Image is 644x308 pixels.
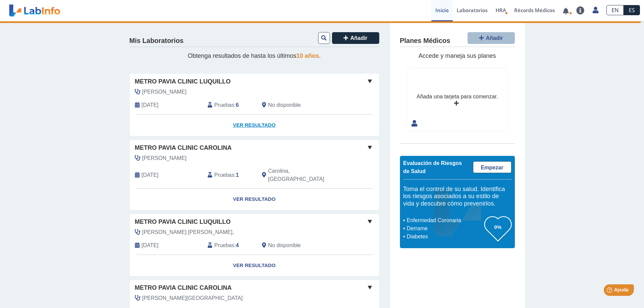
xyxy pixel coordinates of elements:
span: Metro Pavia Clinic Luquillo [135,77,231,86]
li: Derrame [405,224,484,233]
button: Añadir [332,32,379,44]
span: 2025-07-01 [142,241,159,250]
div: : [202,101,257,109]
div: : [202,241,257,250]
b: 1 [236,172,239,178]
span: Pruebas [214,101,234,109]
span: Metro Pavia Clinic Carolina [135,143,232,152]
b: 6 [236,102,239,108]
div: : [202,167,257,183]
span: Metro Pavia Clinic Carolina [135,283,232,292]
h4: Planes Médicos [400,37,450,45]
span: Obtenga resultados de hasta los últimos . [188,52,320,59]
div: Añada una tarjeta para comenzar. [416,93,498,101]
a: ES [624,5,640,15]
span: Pruebas [214,241,234,250]
span: Accede y maneja sus planes [419,52,496,59]
span: Empezar [481,165,503,170]
span: No disponible [268,241,301,250]
span: Ostolaza Villarrubia, Glorimar [142,294,243,302]
a: Empezar [473,161,511,173]
li: Diabetes [405,233,484,241]
a: EN [606,5,624,15]
a: Ver Resultado [130,189,379,210]
button: Añadir [468,32,515,44]
span: Añadir [486,35,503,41]
a: Ver Resultado [130,255,379,276]
span: Pruebas [214,171,234,179]
span: Ostolaza Villarrubia, [142,228,234,236]
span: 2025-07-09 [142,171,159,179]
span: Carolina, PR [268,167,343,183]
span: Añadir [350,35,367,41]
span: 2025-09-22 [142,101,159,109]
b: 4 [236,242,239,248]
iframe: Help widget launcher [584,282,637,301]
a: Ver Resultado [130,115,379,136]
span: 10 años [296,52,319,59]
span: Rosario Illanas, Carla [142,88,187,96]
span: Metro Pavia Clinic Luquillo [135,217,231,227]
span: No disponible [268,101,301,109]
h3: 0% [484,223,511,231]
h5: Toma el control de su salud. Identifica los riesgos asociados a su estilo de vida y descubre cómo... [403,186,511,208]
h4: Mis Laboratorios [129,37,184,45]
li: Enfermedad Coronaria [405,216,484,224]
span: HRA [496,7,506,14]
span: Evaluación de Riesgos de Salud [403,160,462,174]
span: Castillo Mieses, Cristina [142,154,187,162]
